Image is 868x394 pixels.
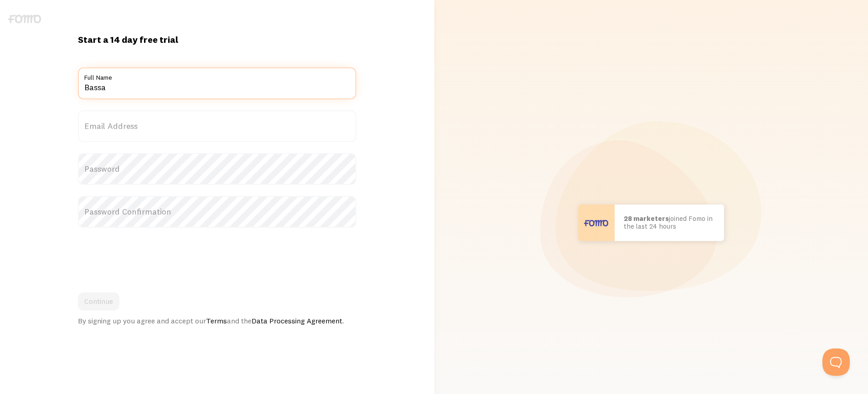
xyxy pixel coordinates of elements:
[78,153,356,185] label: Password
[822,348,850,376] iframe: Help Scout Beacon - Open
[78,110,356,142] label: Email Address
[78,196,356,228] label: Password Confirmation
[578,205,615,241] img: User avatar
[8,15,41,23] img: fomo-logo-gray-b99e0e8ada9f9040e2984d0d95b3b12da0074ffd48d1e5cb62ac37fc77b0b268.svg
[624,215,715,230] p: joined Fomo in the last 24 hours
[78,316,356,325] div: By signing up you agree and accept our and the .
[78,34,356,46] h1: Start a 14 day free trial
[624,214,669,223] b: 28 marketers
[78,67,356,83] label: Full Name
[252,316,342,325] a: Data Processing Agreement
[206,316,227,325] a: Terms
[78,239,216,274] iframe: reCAPTCHA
